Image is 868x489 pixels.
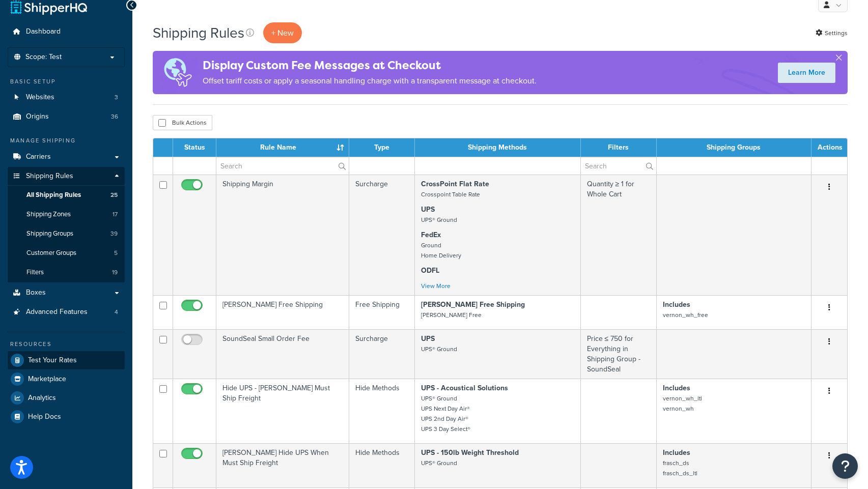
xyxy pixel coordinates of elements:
[421,458,457,468] small: UPS® Ground
[349,329,415,379] td: Surcharge
[8,224,125,243] a: Shipping Groups 39
[421,190,480,199] small: Crosspoint Table Rate
[663,299,690,310] strong: Includes
[8,167,125,283] li: Shipping Rules
[8,107,125,126] a: Origins 36
[421,344,457,354] small: UPS® Ground
[8,167,125,186] a: Shipping Rules
[349,379,415,443] td: Hide Methods
[581,138,657,157] th: Filters
[8,370,125,388] li: Marketplace
[8,186,125,205] li: All Shipping Rules
[8,205,125,224] li: Shipping Zones
[216,175,349,295] td: Shipping Margin
[26,27,61,36] span: Dashboard
[349,295,415,329] td: Free Shipping
[421,333,435,344] strong: UPS
[349,443,415,487] td: Hide Methods
[216,379,349,443] td: Hide UPS - [PERSON_NAME] Must Ship Freight
[8,389,125,407] a: Analytics
[203,57,537,74] h4: Display Custom Fee Messages at Checkout
[25,53,62,62] span: Scope: Test
[421,241,461,260] small: Ground Home Delivery
[26,112,49,121] span: Origins
[8,88,125,107] li: Websites
[26,210,71,219] span: Shipping Zones
[663,447,690,458] strong: Includes
[153,23,244,43] h1: Shipping Rules
[8,186,125,205] a: All Shipping Rules 25
[8,205,125,224] a: Shipping Zones 17
[110,191,118,199] span: 25
[421,281,451,291] a: View More
[8,408,125,426] a: Help Docs
[8,263,125,282] li: Filters
[421,447,519,458] strong: UPS - 150lb Weight Threshold
[216,329,349,379] td: SoundSeal Small Order Fee
[216,138,349,157] th: Rule Name : activate to sort column ascending
[421,310,482,320] small: [PERSON_NAME] Free
[8,263,125,282] a: Filters 19
[26,249,76,257] span: Customer Groups
[8,136,125,145] div: Manage Shipping
[203,74,537,88] p: Offset tariff costs or apply a seasonal handling charge with a transparent message at checkout.
[581,157,656,175] input: Search
[26,191,81,199] span: All Shipping Rules
[153,115,212,130] button: Bulk Actions
[111,112,118,121] span: 36
[8,351,125,369] a: Test Your Rates
[663,458,697,478] small: frasch_ds frasch_ds_ltl
[421,299,525,310] strong: [PERSON_NAME] Free Shipping
[26,93,54,102] span: Websites
[581,329,657,379] td: Price ≤ 750 for Everything in Shipping Group - SoundSeal
[349,175,415,295] td: Surcharge
[421,265,439,276] strong: ODFL
[115,308,118,317] span: 4
[8,88,125,107] a: Websites 3
[26,268,44,277] span: Filters
[26,308,88,317] span: Advanced Features
[8,77,125,86] div: Basic Setup
[663,310,708,320] small: vernon_wh_free
[26,229,73,238] span: Shipping Groups
[28,394,56,402] span: Analytics
[657,138,811,157] th: Shipping Groups
[8,148,125,166] a: Carriers
[173,138,216,157] th: Status
[421,383,508,393] strong: UPS - Acoustical Solutions
[8,244,125,263] a: Customer Groups 5
[663,394,702,413] small: vernon_wh_ltl vernon_wh
[663,383,690,393] strong: Includes
[421,229,441,240] strong: FedEx
[26,172,73,181] span: Shipping Rules
[8,224,125,243] li: Shipping Groups
[113,210,118,219] span: 17
[421,204,435,215] strong: UPS
[263,22,302,43] p: + New
[26,289,46,297] span: Boxes
[778,63,835,83] a: Learn More
[112,268,118,277] span: 19
[115,93,118,102] span: 3
[114,249,118,257] span: 5
[349,138,415,157] th: Type
[8,303,125,322] a: Advanced Features 4
[28,413,61,421] span: Help Docs
[216,443,349,487] td: [PERSON_NAME] Hide UPS When Must Ship Freight
[153,51,203,94] img: duties-banner-06bc72dcb5fe05cb3f9472aba00be2ae8eb53ab6f0d8bb03d382ba314ac3c341.png
[28,375,66,384] span: Marketplace
[8,340,125,349] div: Resources
[811,138,847,157] th: Actions
[832,453,858,479] button: Open Resource Center
[816,26,848,40] a: Settings
[8,107,125,126] li: Origins
[8,283,125,302] a: Boxes
[581,175,657,295] td: Quantity ≥ 1 for Whole Cart
[28,356,77,365] span: Test Your Rates
[421,215,457,224] small: UPS® Ground
[216,157,349,175] input: Search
